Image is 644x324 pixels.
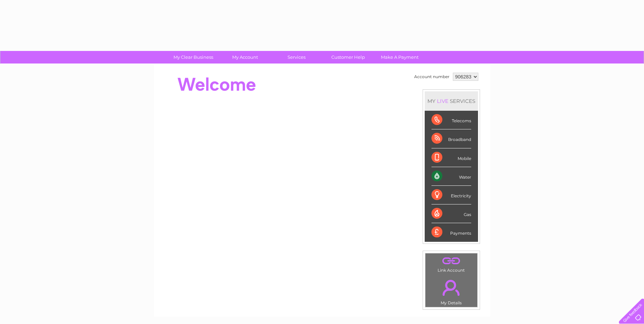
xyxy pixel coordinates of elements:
a: . [427,255,476,267]
div: Telecoms [431,111,471,129]
div: Gas [431,204,471,223]
td: Link Account [425,253,478,274]
div: Payments [431,223,471,241]
a: Services [269,51,325,64]
a: My Clear Business [165,51,221,64]
td: My Details [425,274,478,307]
a: Make A Payment [372,51,428,64]
div: Mobile [431,148,471,167]
a: My Account [217,51,273,64]
td: Account number [412,71,451,83]
div: Broadband [431,129,471,148]
a: . [427,276,476,300]
div: Electricity [431,186,471,204]
div: LIVE [436,98,450,104]
a: Customer Help [320,51,376,64]
div: MY SERVICES [425,91,478,111]
div: Water [431,167,471,186]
